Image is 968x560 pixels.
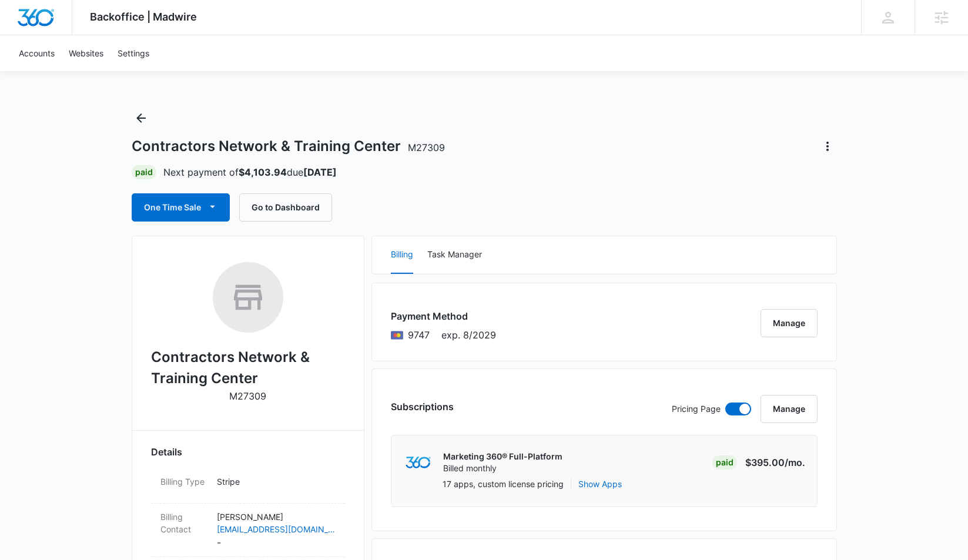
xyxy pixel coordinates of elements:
[151,347,345,389] h2: Contractors Network & Training Center
[408,142,445,153] span: M27309
[239,193,332,222] button: Go to Dashboard
[761,395,818,423] button: Manage
[406,457,431,469] img: marketing360Logo
[578,478,622,490] button: Show Apps
[761,309,818,337] button: Manage
[12,35,62,71] a: Accounts
[217,511,336,549] dd: -
[443,462,562,474] p: Billed monthly
[427,236,482,274] button: Task Manager
[132,193,230,222] button: One Time Sale
[712,455,737,470] div: Paid
[818,137,837,156] button: Actions
[391,400,454,414] h3: Subscriptions
[151,504,345,557] div: Billing Contact[PERSON_NAME][EMAIL_ADDRESS][DOMAIN_NAME]-
[745,455,805,470] p: $395.00
[151,468,345,504] div: Billing TypeStripe
[229,389,266,403] p: M27309
[217,475,336,488] p: Stripe
[90,11,197,23] span: Backoffice | Madwire
[443,451,562,462] p: Marketing 360® Full-Platform
[132,109,150,128] button: Back
[132,138,445,155] h1: Contractors Network & Training Center
[239,166,287,178] strong: $4,103.94
[132,165,156,179] div: Paid
[391,309,496,323] h3: Payment Method
[303,166,337,178] strong: [DATE]
[441,328,496,342] span: exp. 8/2029
[443,478,564,490] p: 17 apps, custom license pricing
[110,35,156,71] a: Settings
[391,236,413,274] button: Billing
[217,523,336,535] a: [EMAIL_ADDRESS][DOMAIN_NAME]
[160,511,207,535] dt: Billing Contact
[672,403,721,415] p: Pricing Page
[62,35,110,71] a: Websites
[217,511,336,523] p: [PERSON_NAME]
[160,475,207,488] dt: Billing Type
[151,445,182,459] span: Details
[408,328,430,342] span: Mastercard ending with
[163,165,337,179] p: Next payment of due
[785,457,805,468] span: /mo.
